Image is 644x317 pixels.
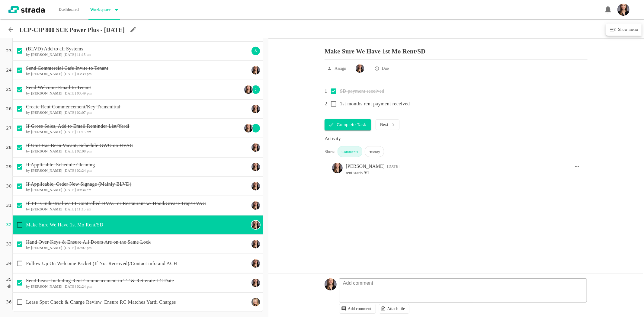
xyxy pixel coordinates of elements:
img: strada-logo [8,6,45,13]
h6: by [DATE] 02:24 pm [26,168,249,173]
b: [PERSON_NAME] [31,149,63,153]
div: S [251,46,261,56]
img: Ty Depies [252,259,260,268]
div: History [365,146,384,157]
p: 30 [6,183,11,190]
div: 04:03 PM [387,163,399,170]
h6: by [DATE] 11:15 am [26,130,242,134]
h6: by [DATE] 02:24 pm [26,284,249,289]
p: 23 [6,48,11,54]
h6: by [DATE] 03:39 pm [26,72,249,76]
p: 31 [6,202,11,209]
img: Ty Depies [356,64,364,73]
p: 28 [6,144,11,151]
h6: by [DATE] 03:49 pm [26,91,242,95]
p: Send Welcome Email to Tenant [26,84,242,91]
b: [PERSON_NAME] [31,188,63,192]
h6: by [DATE] 09:34 am [26,188,249,192]
p: Due [382,66,389,72]
h6: Show menu [617,26,638,33]
b: [PERSON_NAME] [31,110,63,115]
p: 29 [6,164,11,170]
h6: by [DATE] 02:07 pm [26,110,249,115]
img: Ty Depies [244,124,253,133]
img: Ty Depies [332,163,343,173]
p: 33 [6,241,11,248]
p: Make Sure We Have 1st Mo Rent/SD [26,221,249,229]
b: [PERSON_NAME] [31,91,63,95]
button: Complete Task [325,119,371,130]
b: [PERSON_NAME] [31,72,63,76]
b: [PERSON_NAME] [31,207,63,211]
p: 26 [6,106,11,112]
p: 35 [6,276,11,283]
p: Add comment [340,280,376,287]
p: 2 [325,100,327,107]
p: Follow Up On Welcome Packet (If Not Received)/Contact info and ACH [26,260,249,267]
p: If Unit Has Been Vacant, Schedule GWO on HVAC [26,142,249,149]
p: 24 [6,67,11,74]
img: Ty Depies [252,279,260,287]
p: Lease Spot Check & Charge Review. Ensure RC Matches Yardi Charges [26,299,249,306]
p: 27 [6,125,11,132]
img: Ty Depies [252,143,260,152]
p: (BLVD) Add to all Systems [26,45,249,53]
p: Send Commercial Cafe Invite to Tenant [26,65,249,72]
img: Ty Depies [252,105,260,113]
img: Ty Depies [252,163,260,171]
div: [PERSON_NAME] [346,163,385,170]
img: Headshot_Vertical.jpg [617,4,630,16]
p: Send Lease Including Rent Commencement to TT & Reiterate LC Date [26,277,249,284]
b: [PERSON_NAME] [31,246,63,250]
p: 25 [6,86,11,93]
div: J [251,123,261,133]
p: 1st months rent payment received [340,100,410,107]
b: [PERSON_NAME] [31,130,63,134]
img: Maggie Keasling [252,298,260,306]
p: If Applicable, Order New Signage (Mainly BLVD) [26,181,249,188]
img: Ty Depies [252,201,260,210]
p: Dashboard [57,4,81,16]
p: Add comment [348,306,372,311]
p: If Applicable, Schedule Cleaning [26,161,249,168]
p: LCP-CIP 800 SCE Power Plus - [DATE] [19,26,125,34]
p: 1 [325,88,327,95]
img: Ty Depies [244,85,253,94]
div: Comments [338,146,362,157]
p: 36 [6,299,11,306]
p: Hand Over Keys & Ensure All Doors Are on the Same Lock [26,239,249,246]
h6: by [DATE] 11:15 am [26,53,249,57]
p: SD payment received [340,88,384,95]
p: 34 [6,260,11,267]
b: [PERSON_NAME] [31,284,63,289]
p: Create Rent Commencement/Key Transmittal [26,103,249,110]
p: If Gross Sales, Add to Email Reminder List/Yardi [26,123,242,130]
div: Show: [325,149,335,157]
p: Make Sure We Have 1st Mo Rent/SD [325,43,588,55]
b: [PERSON_NAME] [31,53,63,57]
pre: rent starts 9/1 [346,170,580,176]
h6: by [DATE] 02:07 pm [26,246,249,250]
p: Assign [335,66,346,72]
img: Ty Depies [252,66,260,75]
div: Activity [325,135,588,142]
p: Attach file [387,306,405,311]
p: 32 [6,222,11,228]
p: If TT is Industrial w/ TT-Controlled HVAC or Restaurant w/ Hood/Grease Trap/HVAC [26,200,249,207]
img: Headshot_Vertical.jpg [325,278,337,290]
img: Ty Depies [252,240,260,248]
img: Ty Depies [252,221,260,229]
div: J [251,85,261,94]
p: Next [380,122,388,127]
b: [PERSON_NAME] [31,168,63,173]
p: Workspace [88,4,111,16]
img: Ty Depies [252,182,260,191]
h6: by [DATE] 02:08 pm [26,149,249,153]
h6: by [DATE] 11:15 am [26,207,249,211]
